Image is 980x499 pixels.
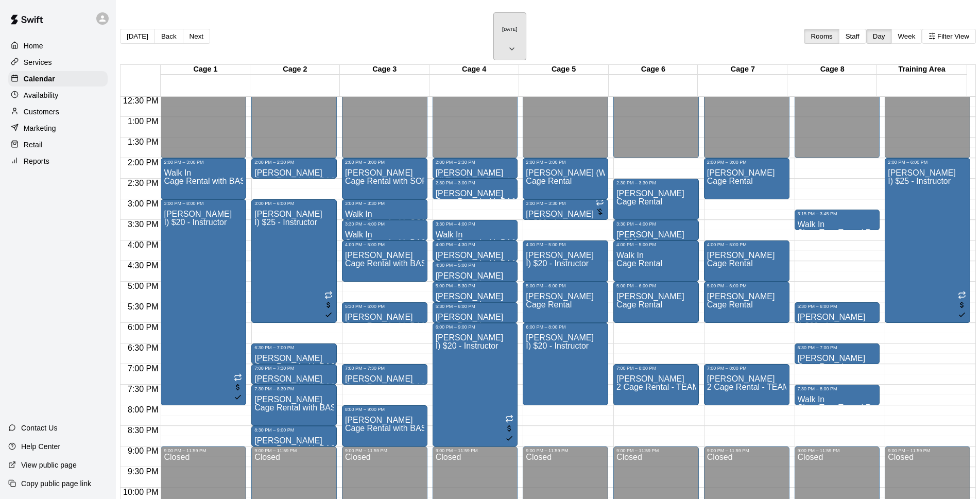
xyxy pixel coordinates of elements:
span: Cage Rental [526,300,572,309]
a: Home [8,38,108,54]
span: 9:30 PM [125,467,161,476]
div: 7:00 PM – 8:00 PM [616,366,696,371]
p: Calendar [24,74,55,84]
span: I) $20 - Instructor [616,238,679,247]
span: Recurring event [234,374,242,383]
span: 3:00 PM [125,199,161,208]
div: 5:00 PM – 6:00 PM: Cage Rental [613,282,699,323]
div: 5:00 PM – 5:30 PM [436,283,515,288]
div: 6:30 PM – 7:00 PM [254,345,334,350]
div: 7:00 PM – 7:30 PM: Kai Telmo [251,364,337,385]
a: Retail [8,137,108,152]
div: 8:30 PM – 9:00 PM [254,427,334,433]
span: 9:00 PM [125,446,161,455]
div: 2:00 PM – 2:30 PM: Weston Gregory [433,158,518,179]
div: 4:30 PM – 5:00 PM [436,263,515,268]
div: 7:00 PM – 8:00 PM [707,366,786,371]
div: Availability [8,88,108,103]
p: Help Center [21,441,60,452]
span: Recurring event [596,199,604,208]
div: 9:00 PM – 11:59 PM [164,448,243,453]
span: I) $20 - Instructor [436,341,498,350]
span: Cage Rental [707,259,753,268]
div: 2:00 PM – 2:30 PM: Sam Malkoff [251,158,337,179]
span: 8:30 PM [125,426,161,435]
div: 9:00 PM – 11:59 PM [707,448,786,453]
span: All customers have paid [324,302,333,320]
span: Cage Rental [526,177,572,185]
button: Day [866,29,892,44]
button: Next [183,29,210,44]
div: 5:30 PM – 6:00 PM [436,304,515,309]
div: 2:30 PM – 3:00 PM: Jim Weniger [433,179,518,199]
span: 7:30 PM [125,385,161,393]
span: Cage Rental with SOFTBALL Pitching Machine [345,218,517,227]
a: Marketing [8,121,108,136]
span: Cage Rental with BASEBALL Pitching Machine [254,383,426,391]
div: 3:00 PM – 6:00 PM: I) $25 - Instructor [251,199,337,323]
p: Contact Us [21,423,58,433]
div: 7:30 PM – 8:30 PM [254,386,334,391]
span: Cage Rental [436,280,482,288]
div: 5:30 PM – 6:00 PM: I) $20 - Instructor [795,302,880,323]
p: Services [24,57,52,67]
div: 7:00 PM – 7:30 PM [254,366,334,371]
span: Cage Rental [798,362,844,371]
span: 4:00 PM [125,240,161,249]
div: 3:15 PM – 3:45 PM [798,211,877,216]
div: 4:30 PM – 5:00 PM: Paul Mummolo [433,261,518,282]
span: 5:30 PM [125,302,161,311]
div: 2:00 PM – 2:30 PM [436,160,515,165]
div: 6:00 PM – 8:00 PM: I) $20 - Instructor [523,323,608,405]
span: HitTrax Cage Rental with Pitching Machine [436,177,592,185]
span: Cage Rental [707,177,753,185]
div: 4:00 PM – 5:00 PM [616,242,696,247]
span: 10:00 PM [121,488,161,496]
div: 2:00 PM – 3:00 PM: Madisyn Lee [342,158,427,199]
span: Recurring event [324,292,333,301]
span: Short Toss Tunnel Rental [798,228,889,237]
div: 6:30 PM – 7:00 PM: Cage Rental [795,343,880,364]
div: 9:00 PM – 11:59 PM [616,448,696,453]
span: Cage Rental with BASEBALL Pitching Machine [254,177,426,185]
div: 5:00 PM – 6:00 PM: Grayson Gantz [704,282,789,323]
div: 5:00 PM – 6:00 PM [526,283,605,288]
span: Cage Rental [436,321,482,330]
div: 4:00 PM – 4:30 PM: Cage Rental with BASEBALL Pitching Machine [433,240,518,261]
span: 6:00 PM [125,323,161,332]
div: 3:30 PM – 4:00 PM: I) $20 - Instructor [613,220,699,240]
span: Short Toss Tunnel Rental [798,403,889,412]
div: 3:00 PM – 8:00 PM [164,201,243,206]
div: 2:30 PM – 3:30 PM: Caleb Simmons [613,179,699,220]
div: 7:00 PM – 7:30 PM [345,366,424,371]
div: 5:30 PM – 6:00 PM [345,304,424,309]
svg: No customers have paid [596,208,604,216]
a: Reports [8,153,108,169]
span: Cage Rental with BASEBALL Pitching Machine [254,444,426,453]
span: Cage Rental with BASEBALL Pitching Machine [345,238,517,247]
span: 2 Cage Rental - TEAM [707,383,790,391]
div: 5:00 PM – 5:30 PM: Paul Mummolo [433,282,518,302]
span: 2 Cage Rental - TEAM [616,383,699,391]
span: Cage Rental [436,300,482,309]
div: 5:00 PM – 6:00 PM: Cage Rental [523,282,608,323]
div: 2:00 PM – 6:00 PM [888,160,967,165]
p: Retail [24,140,43,150]
span: I) $25 - Instructor [254,218,317,227]
div: 2:00 PM – 3:00 PM: Cage Rental [523,158,608,199]
button: [DATE] [493,12,526,60]
button: [DATE] [120,29,155,44]
div: 9:00 PM – 11:59 PM [798,448,877,453]
span: I) $20 - Instructor [526,218,589,227]
div: 9:00 PM – 11:59 PM [888,448,967,453]
div: 2:00 PM – 2:30 PM [254,160,334,165]
span: Recurring event [505,416,513,424]
div: 9:00 PM – 11:59 PM [345,448,424,453]
div: 9:00 PM – 11:59 PM [526,448,605,453]
div: Customers [8,104,108,119]
div: 6:00 PM – 9:00 PM [436,324,515,330]
div: 4:00 PM – 5:00 PM: I) $20 - Instructor [523,240,608,282]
